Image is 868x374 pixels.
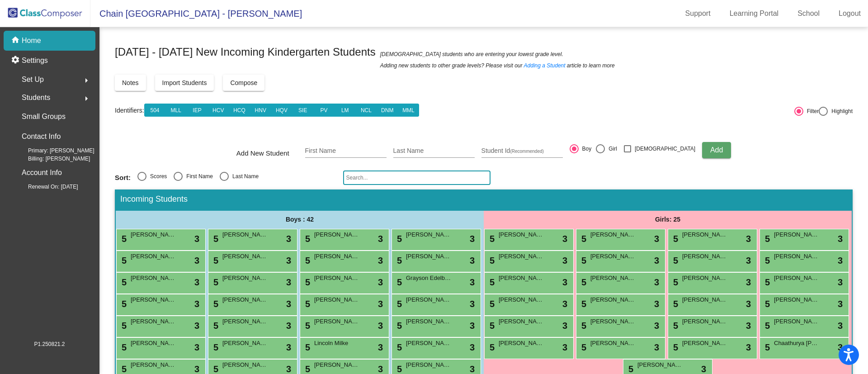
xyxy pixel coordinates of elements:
span: [PERSON_NAME] [774,274,819,283]
span: [PERSON_NAME] [590,317,636,326]
span: 5 [395,342,402,352]
span: [PERSON_NAME] [PERSON_NAME] [222,339,268,348]
span: 5 [763,234,770,244]
button: Compose [223,75,264,91]
span: [PERSON_NAME] [406,230,451,239]
button: HCV [208,104,229,117]
span: 5 [119,277,127,287]
span: [PERSON_NAME] [222,274,268,283]
span: [PERSON_NAME] [637,360,683,369]
span: 5 [303,234,310,244]
span: [PERSON_NAME] [131,317,176,326]
span: 5 [211,277,218,287]
span: Chain [GEOGRAPHIC_DATA] - [PERSON_NAME] [90,6,302,21]
span: 3 [194,232,199,246]
span: [PERSON_NAME] [499,252,544,261]
a: School [790,6,827,21]
input: Last Name [393,147,475,155]
mat-icon: settings [11,55,22,66]
span: [PERSON_NAME] [222,360,268,369]
button: Import Students [155,75,214,91]
span: 3 [838,254,843,267]
div: Highlight [828,107,853,115]
span: [PERSON_NAME] [590,274,636,283]
span: [PERSON_NAME] [590,230,636,239]
span: Import Students [162,79,207,86]
span: 5 [763,277,770,287]
div: Girls: 25 [484,211,852,229]
input: First Name [305,147,387,155]
span: [PERSON_NAME] [682,252,727,261]
span: 5 [211,299,218,309]
span: [PERSON_NAME] [682,295,727,304]
span: 3 [838,341,843,354]
span: 3 [654,297,659,311]
span: 3 [470,232,475,246]
span: 3 [286,275,291,289]
span: 5 [671,321,678,331]
span: 3 [194,297,199,311]
span: [PERSON_NAME] [499,230,544,239]
span: [PERSON_NAME] [682,339,727,348]
div: Scores [146,172,167,180]
span: 5 [119,342,127,352]
span: [PERSON_NAME] [499,317,544,326]
mat-icon: arrow_right [81,75,92,86]
span: Add [710,146,723,154]
span: [PERSON_NAME] [499,295,544,304]
span: [PERSON_NAME] [131,252,176,261]
span: 3 [562,319,567,332]
span: 3 [378,275,383,289]
span: 3 [746,275,751,289]
span: 5 [303,364,310,374]
button: LM [334,104,356,117]
input: Search... [343,170,491,185]
span: 5 [626,364,633,374]
span: 3 [378,341,383,354]
span: [PERSON_NAME] [682,317,727,326]
span: 3 [838,319,843,332]
span: 5 [671,299,678,309]
div: Girl [605,145,617,153]
div: First Name [183,172,213,180]
span: 5 [671,277,678,287]
p: Account Info [22,166,62,179]
span: 3 [746,254,751,267]
p: Contact Info [22,130,61,143]
span: [PERSON_NAME] [774,230,819,239]
button: MLL [165,104,187,117]
span: 5 [119,234,127,244]
span: 3 [746,341,751,354]
span: 5 [303,342,310,352]
span: 5 [579,234,586,244]
span: [PERSON_NAME] [222,230,268,239]
span: [PERSON_NAME] [314,274,359,283]
span: [PERSON_NAME] [314,360,359,369]
span: Lincoln Milke [314,339,359,348]
span: 3 [378,319,383,332]
span: 3 [654,254,659,267]
span: 3 [470,319,475,332]
span: 5 [487,321,495,331]
span: 3 [562,297,567,311]
span: 3 [470,297,475,311]
span: 5 [671,256,678,265]
span: [PERSON_NAME] [590,295,636,304]
span: 3 [286,297,291,311]
button: NCL [355,104,377,117]
span: 5 [303,321,310,331]
span: 3 [470,341,475,354]
a: Learning Portal [722,6,786,21]
span: [PERSON_NAME] [222,317,268,326]
span: 5 [763,342,770,352]
span: [PERSON_NAME] [131,274,176,283]
span: Notes [122,79,139,86]
span: 5 [763,321,770,331]
span: 5 [579,321,586,331]
span: Adding new students to other grade levels? Please visit our article to learn more [380,61,615,70]
div: Filter [803,107,819,115]
span: [DEMOGRAPHIC_DATA] [635,143,695,154]
span: Add New Student [236,148,298,159]
span: Set Up [22,73,44,86]
span: [PERSON_NAME] [PERSON_NAME] [131,295,176,304]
